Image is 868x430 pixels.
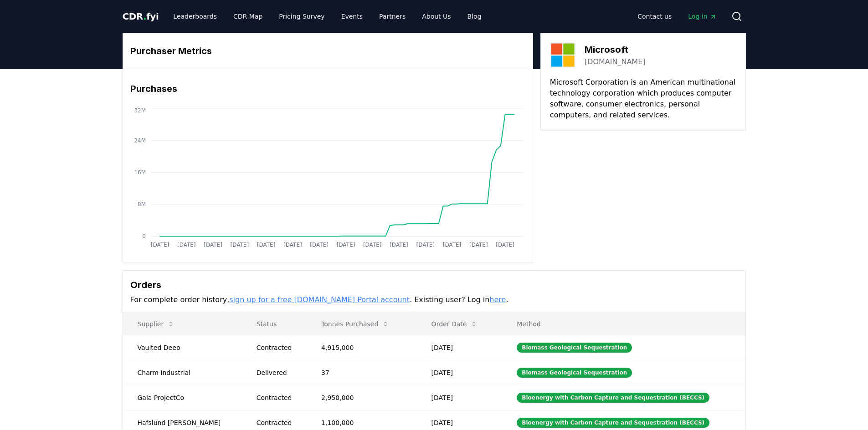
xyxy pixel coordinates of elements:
[177,242,195,248] tspan: [DATE]
[314,315,396,333] button: Tonnes Purchased
[469,242,488,248] tspan: [DATE]
[307,360,417,385] td: 37
[390,242,408,248] tspan: [DATE]
[138,201,146,207] tspan: 8M
[372,8,413,25] a: Partners
[630,8,724,25] nav: Main
[142,233,146,239] tspan: 0
[489,295,506,304] a: here
[150,242,169,248] tspan: [DATE]
[130,82,525,96] h3: Purchases
[363,242,381,248] tspan: [DATE]
[460,8,489,25] a: Blog
[257,242,275,248] tspan: [DATE]
[130,315,182,333] button: Supplier
[249,319,299,329] p: Status
[130,278,738,292] h3: Orders
[230,242,249,248] tspan: [DATE]
[272,8,332,25] a: Pricing Survey
[283,242,302,248] tspan: [DATE]
[517,393,709,403] div: Bioenergy with Carbon Capture and Sequestration (BECCS)
[123,335,242,360] td: Vaulted Deep
[143,11,146,22] span: .
[130,294,738,305] p: For complete order history, . Existing user? Log in .
[417,360,503,385] td: [DATE]
[134,137,146,144] tspan: 24M
[415,8,458,25] a: About Us
[585,43,646,56] h3: Microsoft
[424,315,485,333] button: Order Date
[550,42,575,68] img: Microsoft-logo
[257,368,299,377] div: Delivered
[204,242,222,248] tspan: [DATE]
[517,418,709,428] div: Bioenergy with Carbon Capture and Sequestration (BECCS)
[130,44,525,58] h3: Purchaser Metrics
[310,242,329,248] tspan: [DATE]
[123,11,159,22] span: CDR fyi
[134,169,146,176] tspan: 16M
[166,8,224,25] a: Leaderboards
[417,385,503,410] td: [DATE]
[229,295,410,304] a: sign up for a free [DOMAIN_NAME] Portal account
[688,12,716,21] span: Log in
[123,360,242,385] td: Charm Industrial
[334,8,370,25] a: Events
[509,319,738,329] p: Method
[307,385,417,410] td: 2,950,000
[550,77,736,121] p: Microsoft Corporation is an American multinational technology corporation which produces computer...
[257,393,299,402] div: Contracted
[226,8,270,25] a: CDR Map
[517,368,632,378] div: Biomass Geological Sequestration
[681,8,724,25] a: Log in
[307,335,417,360] td: 4,915,000
[123,385,242,410] td: Gaia ProjectCo
[630,8,679,25] a: Contact us
[257,418,299,427] div: Contracted
[442,242,461,248] tspan: [DATE]
[416,242,435,248] tspan: [DATE]
[496,242,514,248] tspan: [DATE]
[417,335,503,360] td: [DATE]
[166,8,488,25] nav: Main
[517,343,632,353] div: Biomass Geological Sequestration
[134,107,146,114] tspan: 32M
[257,343,299,352] div: Contracted
[123,10,159,23] a: CDR.fyi
[336,242,355,248] tspan: [DATE]
[585,56,646,67] a: [DOMAIN_NAME]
